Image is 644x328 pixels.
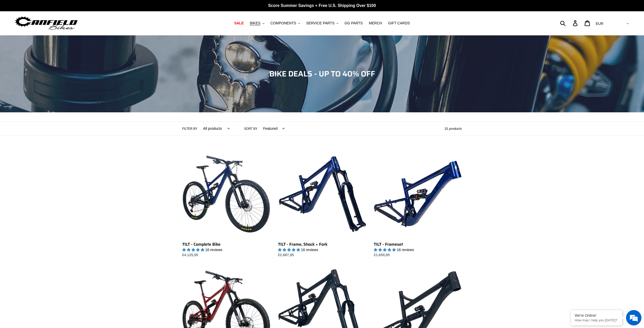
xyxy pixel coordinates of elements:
button: COMPONENTS [268,20,303,27]
span: BIKE DEALS - UP TO 40% OFF [269,68,375,80]
img: Canfield Bikes [14,15,78,31]
span: MERCH [369,21,382,25]
span: BIKES [250,21,260,25]
label: Sort by [244,126,257,131]
input: Search [563,17,576,29]
button: BIKES [247,20,267,27]
span: GG PARTS [344,21,363,25]
span: GIFT CARDS [388,21,410,25]
div: We're Online! [575,313,618,317]
span: COMPONENTS [271,21,296,25]
button: SERVICE PARTS [304,20,341,27]
span: 31 products [445,127,462,131]
label: Filter by [182,126,198,131]
a: SALE [232,20,246,27]
p: How may I help you today? [575,318,618,322]
span: SERVICE PARTS [306,21,334,25]
a: GG PARTS [342,20,365,27]
a: MERCH [366,20,385,27]
a: GIFT CARDS [386,20,412,27]
span: SALE [234,21,244,25]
